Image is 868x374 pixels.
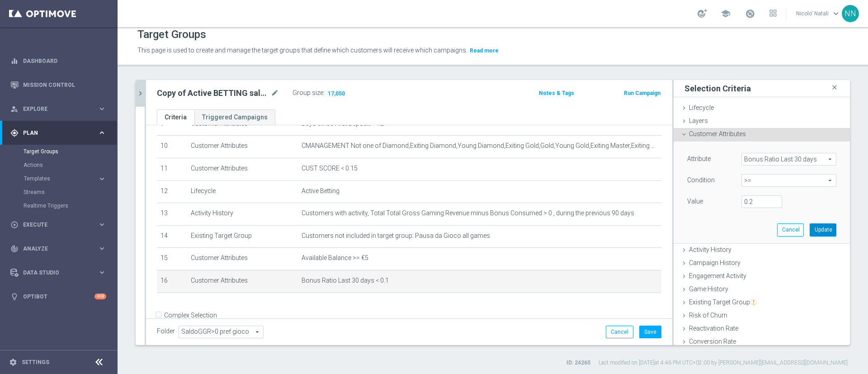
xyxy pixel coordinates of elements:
a: Nicolo' Natalikeyboard_arrow_down [795,7,842,20]
span: Plan [23,130,98,136]
a: Target Groups [24,148,94,155]
button: Run Campaign [623,88,661,98]
i: keyboard_arrow_right [98,175,106,183]
span: This page is used to create and manage the target groups that define which customers will receive... [137,47,467,54]
label: Group size [292,89,323,97]
label: Value [687,197,703,205]
i: mode_edit [271,88,279,99]
i: play_circle_outline [10,221,19,229]
button: lightbulb Optibot +10 [10,293,107,300]
td: 13 [157,203,187,226]
td: Activity History [187,203,298,226]
td: 14 [157,225,187,248]
lable: Attribute [687,155,711,162]
span: Customer Attributes [689,130,746,137]
div: Plan [10,129,98,137]
label: : [323,89,325,97]
td: 15 [157,248,187,270]
a: Settings [22,360,49,365]
button: Cancel [777,223,804,236]
a: Triggered Campaigns [194,109,275,125]
span: CUST SCORE < 0.15 [302,165,358,172]
button: gps_fixed Plan keyboard_arrow_right [10,129,107,137]
span: Templates [24,176,89,181]
td: Customer Attributes [187,270,298,293]
h2: Copy of Active BETTING saldo GGR > 0 L3M [157,88,269,99]
h1: Target Groups [137,28,206,41]
div: Explore [10,105,98,113]
i: gps_fixed [10,129,19,137]
td: 11 [157,158,187,180]
span: Activity History [689,246,731,253]
span: Conversion Rate [689,338,736,345]
button: track_changes Analyze keyboard_arrow_right [10,245,107,252]
td: Customer Attributes [187,136,298,158]
a: Mission Control [23,73,106,97]
i: close [830,81,839,94]
i: lightbulb [10,293,19,301]
button: Templates keyboard_arrow_right [24,175,107,182]
label: Last modified on [DATE] at 4:46 PM UTC+02:00 by [PERSON_NAME][EMAIL_ADDRESS][DOMAIN_NAME] [599,359,848,367]
a: Streams [24,189,94,196]
i: chevron_right [136,89,145,98]
div: Analyze [10,245,98,253]
i: keyboard_arrow_right [98,244,106,253]
span: Active Betting [302,187,340,195]
button: chevron_right [136,80,145,107]
i: equalizer [10,57,19,65]
span: Explore [23,106,98,112]
i: keyboard_arrow_right [98,268,106,277]
div: Actions [24,158,117,172]
lable: Condition [687,176,715,184]
td: Existing Target Group [187,225,298,248]
div: Target Groups [24,145,117,158]
h3: Selection Criteria [684,83,751,94]
span: CMANAGEMENT Not one of Diamond,Exiting Diamond,Young Diamond,Exiting Gold,Gold,Young Gold,Exiting... [302,142,658,150]
span: school [721,9,731,19]
span: Customers with activity, Total Total Gross Gaming Revenue minus Bonus Consumed > 0 , during the p... [302,209,634,217]
div: Data Studio [10,269,98,277]
label: ID: 24265 [566,359,590,367]
div: Dashboard [10,49,106,73]
span: Campaign History [689,259,741,266]
td: Customer Attributes [187,158,298,180]
div: Optibot [10,284,106,308]
td: 12 [157,180,187,203]
span: keyboard_arrow_down [831,9,841,19]
div: play_circle_outline Execute keyboard_arrow_right [10,221,107,228]
button: Notes & Tags [538,88,575,98]
a: Realtime Triggers [24,202,94,209]
div: NN [842,5,859,22]
span: Customers not included in target group: Pausa da Gioco all games [302,232,490,240]
button: Update [810,223,836,236]
label: Complex Selection [164,311,217,320]
div: Streams [24,185,117,199]
span: Execute [23,222,98,227]
span: 17,050 [327,90,346,99]
div: Realtime Triggers [24,199,117,213]
label: Folder [157,327,175,335]
i: person_search [10,105,19,113]
i: settings [9,358,17,366]
button: Data Studio keyboard_arrow_right [10,269,107,276]
span: Risk of Churn [689,312,727,319]
div: equalizer Dashboard [10,57,107,65]
div: +10 [94,294,106,299]
span: Available Balance >= €5 [302,254,368,262]
a: Actions [24,161,94,169]
i: keyboard_arrow_right [98,104,106,113]
a: Optibot [23,284,94,308]
button: Save [639,326,661,338]
span: Bonus Ratio Last 30 days < 0.1 [302,277,389,284]
td: 16 [157,270,187,293]
td: Customer Attributes [187,248,298,270]
span: Data Studio [23,270,98,275]
button: Mission Control [10,81,107,89]
td: Lifecycle [187,180,298,203]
